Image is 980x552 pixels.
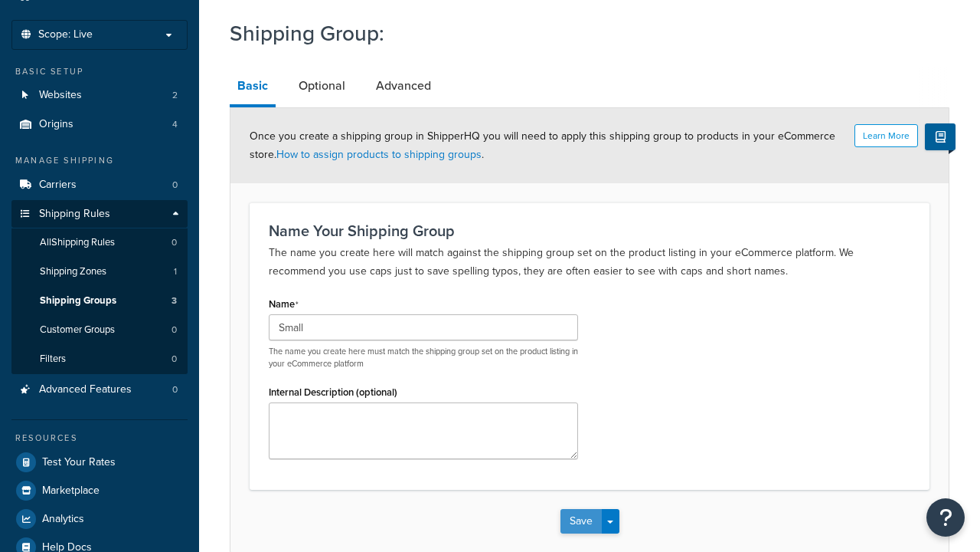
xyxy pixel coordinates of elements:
span: 0 [172,179,178,192]
label: Name [269,298,299,310]
span: Origins [39,118,73,131]
button: Save [560,509,602,534]
a: Websites2 [11,81,188,110]
a: How to assign products to shipping groups [276,146,482,163]
li: Shipping Rules [11,200,188,375]
a: Optional [291,67,353,104]
span: Scope: Live [38,28,93,41]
div: Resources [11,432,188,445]
li: Advanced Features [11,376,188,404]
span: Shipping Groups [40,294,116,307]
a: Customer Groups0 [11,316,188,344]
span: Marketplace [42,485,100,498]
h3: Name Your Shipping Group [269,222,910,239]
p: The name you create here must match the shipping group set on the product listing in your eCommer... [269,346,578,370]
a: Test Your Rates [11,449,188,476]
span: Advanced Features [39,383,132,396]
p: The name you create here will match against the shipping group set on the product listing in your... [269,244,910,281]
button: Show Help Docs [925,123,955,150]
label: Internal Description (optional) [269,386,397,398]
a: Analytics [11,505,188,533]
span: Shipping Zones [40,265,106,278]
span: Customer Groups [40,324,115,337]
button: Open Resource Center [926,498,965,537]
a: AllShipping Rules0 [11,228,188,257]
span: Analytics [42,513,84,526]
li: Carriers [11,171,188,199]
span: 2 [172,89,178,102]
a: Shipping Groups3 [11,287,188,315]
span: 0 [171,324,177,337]
span: Test Your Rates [42,456,116,469]
h1: Shipping Group: [230,18,930,48]
span: Once you create a shipping group in ShipperHQ you will need to apply this shipping group to produ... [250,128,835,163]
a: Advanced Features0 [11,376,188,404]
li: Shipping Zones [11,258,188,286]
span: Shipping Rules [39,208,110,221]
span: 3 [171,294,177,307]
div: Basic Setup [11,65,188,78]
li: Filters [11,345,188,373]
span: All Shipping Rules [40,236,115,249]
a: Shipping Zones1 [11,258,188,286]
span: Filters [40,353,66,366]
span: Websites [39,89,82,102]
a: Filters0 [11,345,188,373]
a: Carriers0 [11,171,188,199]
a: Origins4 [11,110,188,139]
div: Manage Shipping [11,154,188,167]
a: Marketplace [11,477,188,504]
span: 0 [171,236,177,249]
a: Basic [230,67,276,107]
span: Carriers [39,179,77,192]
button: Learn More [854,124,918,147]
li: Origins [11,110,188,139]
li: Customer Groups [11,316,188,344]
li: Websites [11,81,188,110]
li: Shipping Groups [11,287,188,315]
a: Advanced [368,67,439,104]
span: 0 [172,383,178,396]
span: 0 [171,353,177,366]
span: 1 [174,265,177,278]
a: Shipping Rules [11,200,188,228]
span: 4 [172,118,178,131]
